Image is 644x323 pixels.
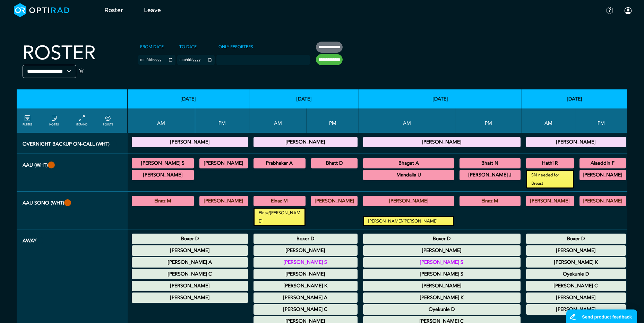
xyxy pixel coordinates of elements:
[364,235,519,243] summary: Boxer D
[364,305,519,314] summary: Oyekunle D
[363,257,520,268] div: Study Leave 00:00 - 23:59
[364,171,453,179] summary: Mandalia U
[255,258,357,267] summary: [PERSON_NAME] S
[461,159,520,167] summary: Bhatt N
[132,245,248,256] div: Maternity Leave 00:00 - 23:59
[17,154,128,192] th: AAU (WHT)
[363,304,520,315] div: Study Leave 00:00 - 23:59
[363,269,520,279] div: Other Leave 00:00 - 23:59
[522,108,575,133] th: AM
[49,114,59,127] a: show/hide notes
[128,89,249,108] th: [DATE]
[133,159,193,167] summary: [PERSON_NAME] S
[363,234,520,244] div: Annual Leave 00:00 - 23:59
[254,196,306,206] div: General US 08:30 - 13:00
[255,282,357,290] summary: [PERSON_NAME] K
[522,89,627,108] th: [DATE]
[254,281,358,291] div: Maternity Leave 00:00 - 23:59
[307,108,359,133] th: PM
[254,293,358,303] div: Study Leave 00:00 - 23:59
[527,305,625,314] summary: [PERSON_NAME]
[363,281,520,291] div: Maternity Leave 00:00 - 23:59
[526,293,626,303] div: Annual Leave 00:00 - 23:59
[460,170,521,180] div: CT Trauma & Urgent/MRI Trauma & Urgent 13:30 - 18:30
[363,170,454,180] div: CT Trauma & Urgent/MRI Trauma & Urgent 08:30 - 13:30
[199,158,248,168] div: CT Trauma & Urgent/MRI Trauma & Urgent 13:30 - 18:30
[364,197,453,205] summary: [PERSON_NAME]
[216,42,255,52] label: Only Reporters
[255,197,304,205] summary: Elnaz M
[133,258,247,267] summary: [PERSON_NAME] A
[254,257,358,268] div: Study Leave 00:00 - 23:59
[359,89,522,108] th: [DATE]
[526,137,626,147] div: Overnight backup on-call 18:30 - 08:30
[455,108,522,133] th: PM
[255,294,357,302] summary: [PERSON_NAME] A
[527,138,625,146] summary: [PERSON_NAME]
[138,42,166,52] label: From date
[255,270,357,278] summary: [PERSON_NAME]
[526,281,626,291] div: Annual Leave 00:00 - 23:59
[527,171,573,187] small: SN needed for Breast
[526,269,626,279] div: Study Leave 00:00 - 23:59
[132,293,248,303] div: Other Leave 00:00 - 23:59
[132,234,248,244] div: Annual Leave 00:00 - 23:59
[133,282,247,290] summary: [PERSON_NAME]
[363,158,454,168] div: CT Trauma & Urgent/MRI Trauma & Urgent 08:30 - 13:30
[255,138,357,146] summary: [PERSON_NAME]
[311,196,358,206] div: General US 13:30 - 18:30
[254,234,358,244] div: Annual Leave 00:00 - 23:59
[364,246,519,255] summary: [PERSON_NAME]
[132,196,194,206] div: General US 08:30 - 13:00
[200,159,247,167] summary: [PERSON_NAME]
[527,282,625,290] summary: [PERSON_NAME] C
[128,108,195,133] th: AM
[254,245,358,256] div: Professional Leave 00:00 - 23:59
[363,196,454,206] div: General US 08:30 - 13:00
[581,159,625,167] summary: Alaeddin F
[255,209,304,225] small: Elnaz/[PERSON_NAME]
[133,171,193,179] summary: [PERSON_NAME]
[132,170,194,180] div: CT Trauma & Urgent/MRI Trauma & Urgent 08:30 - 13:30
[17,133,128,154] th: Overnight backup on-call (WHT)
[23,114,32,127] a: FILTERS
[254,158,306,168] div: CT Trauma & Urgent/MRI Trauma & Urgent 08:30 - 13:30
[254,137,358,147] div: Overnight backup on-call 18:30 - 08:30
[254,269,358,279] div: Maternity Leave 00:00 - 23:59
[103,114,113,127] a: collapse/expand expected points
[363,137,520,147] div: Overnight backup on-call 18:30 - 08:30
[527,294,625,302] summary: [PERSON_NAME]
[132,257,248,268] div: Study Leave 00:00 - 23:59
[132,158,194,168] div: CT Trauma & Urgent/MRI Trauma & Urgent 08:30 - 13:30
[461,171,520,179] summary: [PERSON_NAME] J
[255,246,357,255] summary: [PERSON_NAME]
[217,56,252,62] input: null
[199,196,248,206] div: General US 13:30 - 18:30
[461,197,520,205] summary: Elnaz M
[132,269,248,279] div: Annual Leave 00:00 - 23:59
[527,235,625,243] summary: Boxer D
[364,294,519,302] summary: [PERSON_NAME] K
[359,108,455,133] th: AM
[177,42,199,52] label: To date
[311,158,358,168] div: CT Trauma & Urgent/MRI Trauma & Urgent 13:30 - 18:30
[23,42,96,65] h2: Roster
[200,197,247,205] summary: [PERSON_NAME]
[133,246,247,255] summary: [PERSON_NAME]
[579,170,626,180] div: CT Trauma & Urgent/MRI Trauma & Urgent 13:30 - 18:30
[133,270,247,278] summary: [PERSON_NAME] C
[363,245,520,256] div: Professional Leave 00:00 - 23:59
[249,89,359,108] th: [DATE]
[312,197,357,205] summary: [PERSON_NAME]
[133,294,247,302] summary: [PERSON_NAME]
[364,270,519,278] summary: [PERSON_NAME] S
[526,196,574,206] div: General US 08:30 - 13:00
[364,138,519,146] summary: [PERSON_NAME]
[132,137,248,147] div: Overnight backup on-call 18:30 - 08:30
[579,158,626,168] div: CT Trauma & Urgent/MRI Trauma & Urgent 13:30 - 18:30
[579,196,626,206] div: General US 13:30 - 18:30
[255,235,357,243] summary: Boxer D
[460,196,521,206] div: General US 13:30 - 18:30
[526,304,626,315] div: Other Leave 00:00 - 23:59
[526,234,626,244] div: Annual Leave 00:00 - 23:59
